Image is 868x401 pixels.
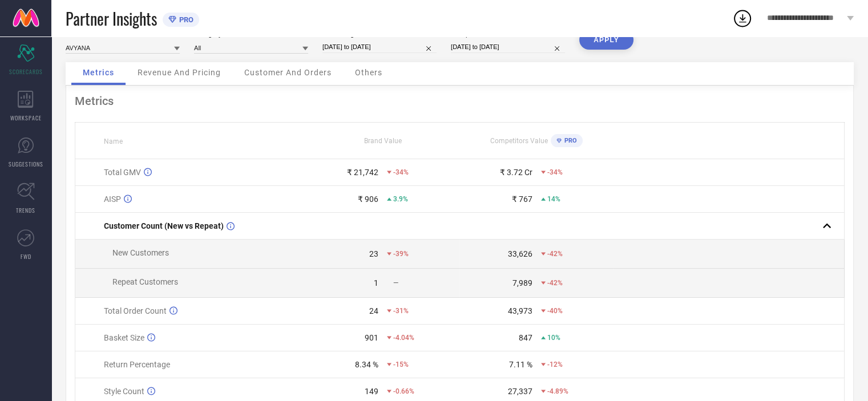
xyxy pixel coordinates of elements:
[512,278,532,287] div: 7,989
[322,41,437,53] input: Select date range
[364,137,402,145] span: Brand Value
[176,15,193,24] span: PRO
[547,168,563,176] span: -34%
[66,7,157,30] span: Partner Insights
[104,387,144,396] span: Style Count
[21,252,31,261] span: FWD
[104,306,167,315] span: Total Order Count
[112,248,169,257] span: New Customers
[547,334,560,342] span: 10%
[16,206,35,214] span: TRENDS
[547,250,563,258] span: -42%
[10,114,42,122] span: WORKSPACE
[244,68,332,77] span: Customer And Orders
[547,195,560,203] span: 14%
[83,68,114,77] span: Metrics
[75,94,845,108] div: Metrics
[519,333,532,342] div: 847
[365,333,378,342] div: 901
[104,360,170,369] span: Return Percentage
[365,387,378,396] div: 149
[355,360,378,369] div: 8.34 %
[358,195,378,204] div: ₹ 906
[369,249,378,258] div: 23
[104,333,144,342] span: Basket Size
[393,168,409,176] span: -34%
[355,68,382,77] span: Others
[138,68,221,77] span: Revenue And Pricing
[347,168,378,177] div: ₹ 21,742
[508,249,532,258] div: 33,626
[393,250,409,258] span: -39%
[393,334,414,342] span: -4.04%
[500,168,532,177] div: ₹ 3.72 Cr
[9,160,43,168] span: SUGGESTIONS
[104,221,224,230] span: Customer Count (New vs Repeat)
[509,360,532,369] div: 7.11 %
[393,195,408,203] span: 3.9%
[579,30,633,50] button: APPLY
[104,195,121,204] span: AISP
[393,387,414,395] span: -0.66%
[547,307,563,315] span: -40%
[9,67,43,76] span: SCORECARDS
[393,361,409,368] span: -15%
[393,279,398,287] span: —
[104,137,123,145] span: Name
[508,306,532,315] div: 43,973
[369,306,378,315] div: 24
[393,307,409,315] span: -31%
[547,387,568,395] span: -4.89%
[508,387,532,396] div: 27,337
[451,41,565,53] input: Select comparison period
[547,361,563,368] span: -12%
[112,277,178,286] span: Repeat Customers
[562,137,577,144] span: PRO
[547,279,563,287] span: -42%
[104,168,141,177] span: Total GMV
[490,137,548,145] span: Competitors Value
[374,278,378,287] div: 1
[512,195,532,204] div: ₹ 767
[732,8,753,29] div: Open download list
